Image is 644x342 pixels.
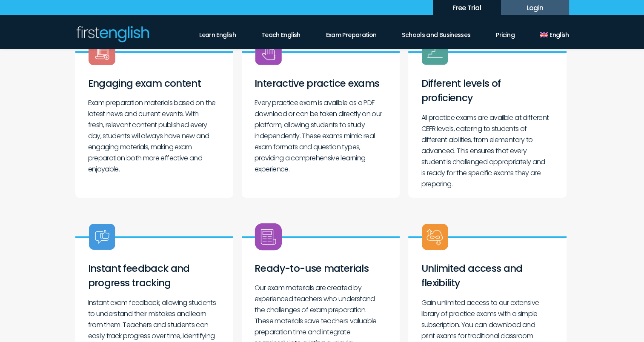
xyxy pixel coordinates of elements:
[421,112,553,190] p: All practice exams are availble at different CEFR levels, catering to students of different abili...
[326,26,377,40] a: Exam Preparation
[199,26,236,40] a: Learn English
[255,253,387,276] h3: Ready-to-use materials
[255,38,282,66] img: first-english-learn-interactive-lessons.png
[261,26,301,40] a: Teach English
[496,26,515,40] a: Pricing
[255,223,282,251] img: first-english-teach-lesson-plans.png
[402,26,470,40] a: Schools and Businesses
[88,38,116,66] img: first-english-learn-new-content.png
[421,223,449,251] img: first-english-learn-unlimited-access.png
[421,68,553,105] h3: Different levels of proficiency
[255,97,387,175] p: Every practice exam is availble as a PDF download or can be taken directly on our platform, allow...
[550,31,569,39] span: English
[540,26,569,40] a: English
[88,68,220,91] h3: Engaging exam content
[88,97,220,175] p: Exam preparation materials based on the latest news and current events. With fresh, relevant cont...
[88,223,116,251] img: first-english-learn-instant-feedback.png
[255,68,387,91] h3: Interactive practice exams
[88,253,220,291] h3: Instant feedback and progress tracking
[421,253,553,291] h3: Unlimited access and flexibility
[421,38,449,66] img: first-english-learn-different-levels.png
